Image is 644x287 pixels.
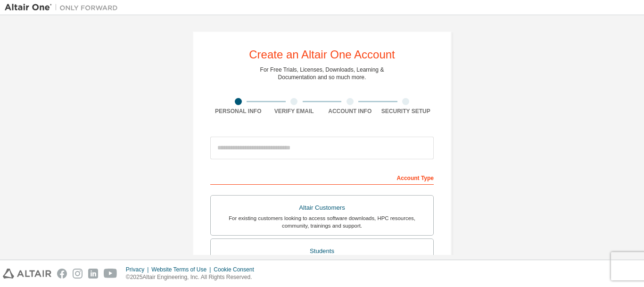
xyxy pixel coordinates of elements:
div: Personal Info [210,107,266,115]
div: Create an Altair One Account [249,49,395,60]
div: Students [216,245,428,258]
p: © 2025 Altair Engineering, Inc. All Rights Reserved. [126,273,260,281]
div: Altair Customers [216,201,428,214]
div: For Free Trials, Licenses, Downloads, Learning & Documentation and so much more. [260,66,384,81]
img: facebook.svg [57,269,67,279]
div: Account Info [322,107,378,115]
img: Altair One [5,3,123,12]
img: youtube.svg [104,269,117,279]
img: linkedin.svg [88,269,98,279]
div: Cookie Consent [214,266,259,273]
img: instagram.svg [73,269,83,279]
div: Account Type [210,170,434,185]
img: altair_logo.svg [3,269,51,279]
div: For existing customers looking to access software downloads, HPC resources, community, trainings ... [216,214,428,230]
div: Privacy [126,266,151,273]
div: Security Setup [378,107,434,115]
div: Website Terms of Use [151,266,214,273]
div: Verify Email [266,107,322,115]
